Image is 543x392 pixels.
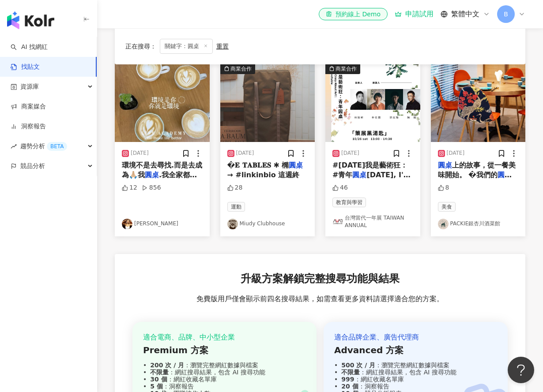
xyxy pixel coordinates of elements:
div: ：洞察報告 [143,383,306,390]
span: 免費版用戶僅會顯示前四名搜尋結果，如需查看更多資料請選擇適合您的方案。 [196,294,444,304]
strong: 999 [341,376,354,383]
span: �𝐄 𝐓𝐀𝐁𝐋𝐄𝐒 ✱ 橢 [227,161,289,169]
span: 上的故事，從一餐美味開始。 �我們的 [438,161,516,179]
a: 商案媒合 [11,102,46,111]
div: post-image商業合作 [220,63,315,142]
span: 正在搜尋 ： [125,43,156,50]
div: 適合品牌企業、廣告代理商 [334,332,497,342]
span: 資源庫 [20,77,39,97]
div: Premium 方案 [143,344,306,356]
img: post-image [115,63,210,142]
span: 升級方案解鎖完整搜尋功能與結果 [241,272,400,287]
strong: 20 個 [341,383,358,390]
span: [DATE], I'm Crazy About Art!: Young Roundtable ​ ☞ ​ 主題｜「策展黑湯匙」 ☞ ​ 時間｜10/26（六）13:00-14:30 ☞ ​ 主持... [332,171,412,307]
div: BETA [47,142,67,151]
a: searchAI 找網紅 [11,43,48,52]
span: #[DATE]我是藝術狂：#青年 [332,161,407,179]
div: [DATE] [131,149,149,157]
mark: 圓桌 [352,171,366,179]
div: [DATE] [447,149,465,157]
div: 預約線上 Demo [326,10,381,19]
iframe: Help Scout Beacon - Open [508,357,534,383]
div: 8 [438,183,449,192]
div: 28 [227,183,243,192]
span: 關鍵字：圓桌 [160,39,213,54]
div: 商業合作 [230,64,252,73]
div: 12 [122,183,137,192]
div: 商業合作 [336,64,357,73]
img: post-image [431,63,526,142]
span: 教育與學習 [332,198,366,207]
mark: 圓桌 [438,161,452,169]
a: 找貼文 [11,63,40,71]
div: 重置 [216,43,229,50]
img: logo [7,11,54,29]
div: ：網紅搜尋結果，包含 AI 搜尋功能 [143,369,306,376]
div: ：瀏覽完整網紅數據與檔案 [143,362,306,369]
span: 美食 [438,202,456,212]
mark: 圓桌 [145,171,159,179]
strong: 200 次 / 月 [150,362,184,369]
div: Advanced 方案 [334,344,497,356]
div: ：網紅搜尋結果，包含 AI 搜尋功能 [334,369,497,376]
img: KOL Avatar [122,219,132,229]
mark: 圓桌 [289,161,303,169]
div: 856 [142,183,161,192]
div: post-image商業合作 [325,63,420,142]
img: KOL Avatar [438,219,449,229]
a: 預約線上 Demo [319,8,388,20]
strong: 500 次 / 月 [341,362,375,369]
strong: 不限量 [341,369,360,376]
span: 運動 [227,202,245,212]
span: 趨勢分析 [20,136,67,156]
a: KOL Avatar台灣當代一年展 TAIWAN ANNUAL [332,214,413,229]
span: .我全家都 [159,171,197,179]
span: B [504,9,508,19]
a: KOL Avatar[PERSON_NAME] [122,219,203,229]
span: rise [11,143,17,149]
a: KOL AvatarMiudy Clubhouse [227,219,308,229]
img: KOL Avatar [332,217,343,227]
strong: 不限量 [150,369,169,376]
a: 洞察報告 [11,122,46,131]
div: [DATE] [341,149,359,157]
div: ：網紅收藏名單庫 [143,376,306,383]
span: 環境不是去尋找.而是去成為🙏🏼我 [122,161,202,179]
div: ：洞察報告 [334,383,497,390]
span: 繁體中文 [451,9,479,19]
span: → #linkinbio 這週終 [227,171,300,179]
img: post-image [220,63,315,142]
div: [DATE] [236,149,254,157]
div: 適合電商、品牌、中小型企業 [143,332,306,342]
strong: 30 個 [150,376,167,383]
a: KOL AvatarPACKIE銀杏川酒菜館 [438,219,519,229]
span: 競品分析 [20,156,45,176]
img: post-image [325,63,420,142]
div: 46 [332,183,348,192]
a: 申請試用 [395,10,434,19]
div: ：網紅收藏名單庫 [334,376,497,383]
img: KOL Avatar [227,219,238,229]
strong: 5 個 [150,383,163,390]
div: ：瀏覽完整網紅數據與檔案 [334,362,497,369]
